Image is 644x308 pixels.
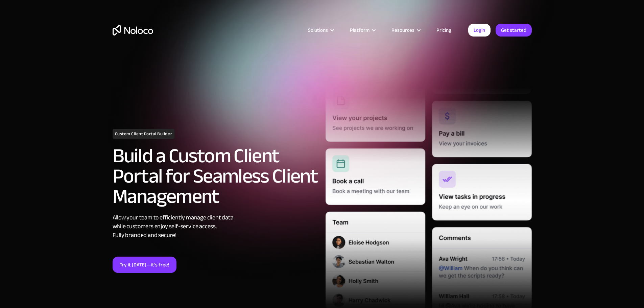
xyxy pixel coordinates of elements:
[113,146,319,207] h2: Build a Custom Client Portal for Seamless Client Management
[383,26,428,34] div: Resources
[113,25,153,35] a: home
[428,26,460,34] a: Pricing
[350,26,369,34] div: Platform
[341,26,383,34] div: Platform
[113,257,176,273] a: Try it [DATE]—it’s free!
[496,24,532,37] a: Get started
[391,26,414,34] div: Resources
[468,24,491,37] a: Login
[113,129,175,139] h1: Custom Client Portal Builder
[308,26,328,34] div: Solutions
[113,213,319,240] div: Allow your team to efficiently manage client data while customers enjoy self-service access. Full...
[300,26,341,34] div: Solutions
